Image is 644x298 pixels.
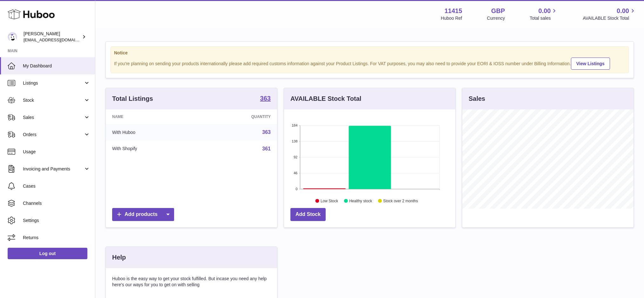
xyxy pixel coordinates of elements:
h3: Sales [469,94,485,103]
a: Add products [112,208,174,221]
span: Returns [23,235,90,241]
span: AVAILABLE Stock Total [583,15,636,21]
span: [EMAIL_ADDRESS][DOMAIN_NAME] [24,37,93,42]
a: View Listings [571,58,610,70]
text: Stock over 2 months [383,199,418,203]
text: 0 [295,187,297,191]
a: Log out [8,248,87,259]
td: With Shopify [106,141,198,157]
strong: 11415 [444,7,462,15]
span: 0.00 [539,7,551,15]
a: 361 [262,146,271,151]
strong: Notice [114,50,625,56]
text: 138 [292,139,297,143]
div: Currency [487,15,505,21]
span: Settings [23,218,90,224]
text: 46 [294,171,297,175]
h3: Total Listings [112,94,153,103]
span: Total sales [530,15,558,21]
strong: GBP [491,7,505,15]
text: 92 [294,155,297,159]
text: Low Stock [321,199,338,203]
span: Listings [23,80,84,86]
text: Healthy stock [349,199,372,203]
th: Quantity [198,109,277,124]
span: 0.00 [617,7,629,15]
span: Sales [23,114,84,121]
a: Add Stock [290,208,326,221]
a: 0.00 Total sales [530,7,558,21]
span: Invoicing and Payments [23,166,84,172]
span: Orders [23,132,84,138]
th: Name [106,109,198,124]
span: Usage [23,149,90,155]
a: 363 [260,95,271,103]
img: care@shopmanto.uk [8,32,17,42]
text: 184 [292,123,297,127]
div: [PERSON_NAME] [24,31,81,43]
h3: Help [112,253,126,262]
strong: 363 [260,95,271,101]
div: If you're planning on sending your products internationally please add required customs informati... [114,57,625,70]
span: Cases [23,183,90,189]
a: 363 [262,129,271,135]
h3: AVAILABLE Stock Total [290,94,361,103]
span: My Dashboard [23,63,90,69]
td: With Huboo [106,124,198,141]
span: Stock [23,97,84,103]
a: 0.00 AVAILABLE Stock Total [583,7,636,21]
p: Huboo is the easy way to get your stock fulfilled. But incase you need any help here's our ways f... [112,276,271,288]
div: Huboo Ref [441,15,462,21]
span: Channels [23,200,90,206]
